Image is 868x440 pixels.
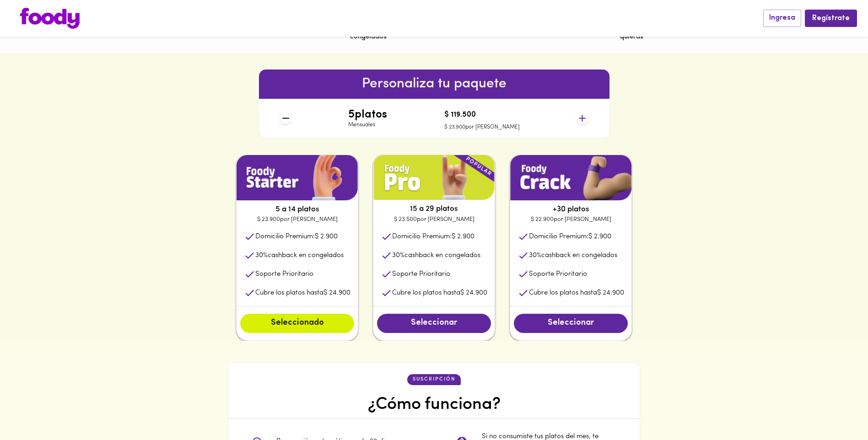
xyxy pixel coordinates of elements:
h4: $ 119.500 [444,111,520,119]
span: $ 2.900 [315,233,338,240]
p: cashback en congelados [392,251,480,260]
h4: 5 platos [348,109,387,121]
p: Domicilio Premium: [255,232,338,241]
button: Seleccionado [240,314,354,333]
button: Seleccionar [377,314,491,333]
p: Soporte Prioritario [392,269,450,279]
p: $ 23.900 por [PERSON_NAME] [444,123,520,131]
img: logo.png [20,8,80,29]
p: cashback en congelados [529,251,617,260]
p: 5 a 14 platos [237,204,358,215]
button: Seleccionar [514,314,628,333]
span: 30 % [529,252,541,259]
span: 30 % [392,252,404,259]
p: Cubre los platos hasta $ 24.900 [529,288,624,298]
p: cashback en congelados [255,251,344,260]
img: plan1 [510,155,631,200]
p: Mensuales [348,121,387,129]
p: 15 a 29 platos [373,204,495,215]
h6: Personaliza tu paquete [259,73,609,95]
p: Domicilio Premium: [529,232,611,241]
span: Seleccionado [249,318,345,328]
p: Soporte Prioritario [255,269,313,279]
p: +30 platos [510,204,631,215]
p: suscripción [413,376,455,383]
p: Cubre los platos hasta $ 24.900 [255,288,350,298]
span: $ 2.900 [452,233,474,240]
p: Domicilio Premium: [392,232,474,241]
p: Cubre los platos hasta $ 24.900 [392,288,487,298]
h4: ¿Cómo funciona? [368,394,501,415]
img: plan1 [237,155,358,200]
button: Ingresa [763,10,801,27]
button: Regístrate [805,10,857,27]
span: 30 % [255,252,268,259]
p: Soporte Prioritario [529,269,587,279]
p: $ 22.900 por [PERSON_NAME] [510,215,631,224]
span: Ingresa [769,14,795,22]
p: $ 23.500 por [PERSON_NAME] [373,215,495,224]
span: Seleccionar [386,318,482,328]
span: $ 2.900 [588,233,611,240]
span: Regístrate [812,14,850,23]
span: Seleccionar [523,318,619,328]
p: $ 23.900 por [PERSON_NAME] [237,215,358,224]
img: plan1 [373,155,495,200]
